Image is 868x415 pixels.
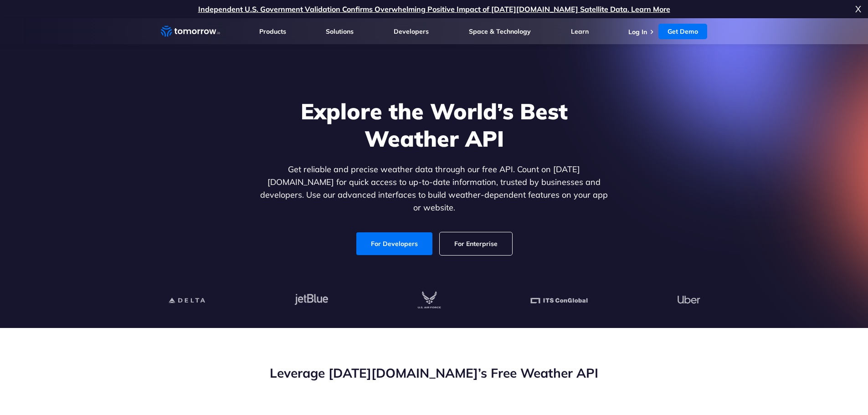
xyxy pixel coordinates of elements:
a: Space & Technology [469,27,531,36]
a: Get Demo [658,24,707,39]
a: Independent U.S. Government Validation Confirms Overwhelming Positive Impact of [DATE][DOMAIN_NAM... [198,5,670,14]
p: Get reliable and precise weather data through our free API. Count on [DATE][DOMAIN_NAME] for quic... [258,163,610,214]
h2: Leverage [DATE][DOMAIN_NAME]’s Free Weather API [161,364,708,382]
h1: Explore the World’s Best Weather API [258,97,610,152]
a: Home link [161,25,220,38]
a: For Enterprise [440,232,512,255]
a: For Developers [356,232,432,255]
a: Learn [571,27,589,36]
a: Products [259,27,286,36]
a: Log In [628,28,647,36]
a: Developers [394,27,429,36]
a: Solutions [326,27,354,36]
